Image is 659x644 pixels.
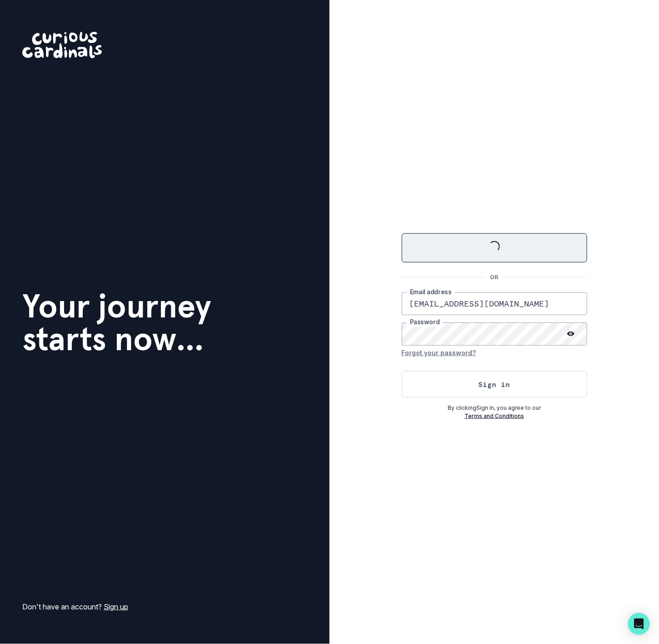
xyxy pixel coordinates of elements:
[402,404,587,412] p: By clicking Sign In , you agree to our
[104,602,128,611] a: Sign up
[485,273,504,282] p: OR
[402,233,587,262] button: Sign in with Google (GSuite)
[464,413,524,419] a: Terms and Conditions
[22,290,211,355] h1: Your journey starts now...
[22,601,128,612] p: Don't have an account?
[22,32,102,58] img: Curious Cardinals Logo
[402,371,587,397] button: Sign in
[628,613,650,635] div: Open Intercom Messenger
[402,346,476,360] button: Forgot your password?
